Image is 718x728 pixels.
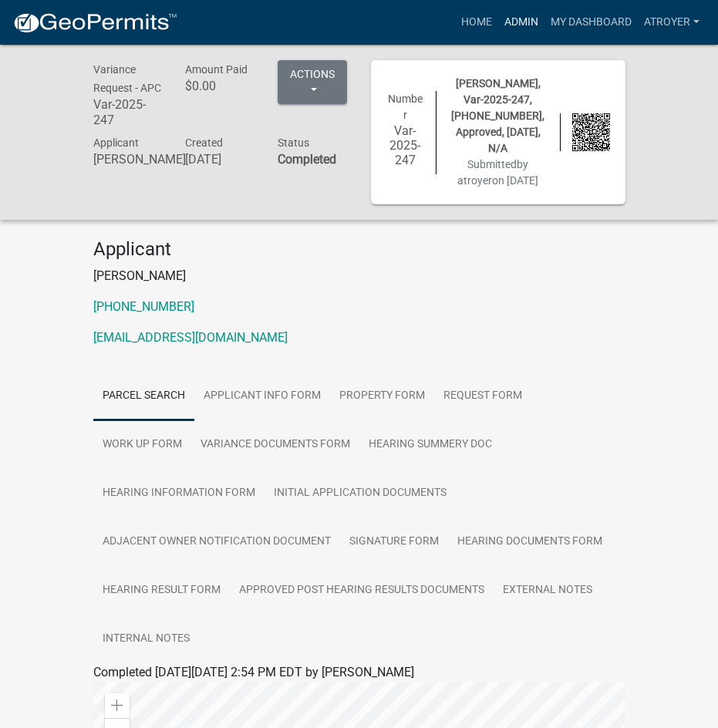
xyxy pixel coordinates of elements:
a: Work Up Form [93,420,191,470]
a: Property Form [330,372,434,421]
div: Zoom in [105,693,130,718]
h6: Var-2025-247 [93,97,163,126]
a: Approved Post Hearing Results Documents [230,566,494,615]
h6: Var-2025-247 [386,123,424,168]
a: [EMAIL_ADDRESS][DOMAIN_NAME] [93,330,288,345]
a: External Notes [494,566,602,615]
a: My Dashboard [544,8,638,37]
a: Initial Application Documents [265,469,456,518]
a: Hearing Documents Form [448,517,612,567]
strong: Completed [278,152,336,167]
span: Created [185,136,223,149]
a: Adjacent Owner Notification Document [93,517,340,567]
span: Applicant [93,136,139,149]
p: [PERSON_NAME] [93,267,625,285]
span: Amount Paid [185,63,248,76]
img: QR code [572,113,610,151]
h6: $0.00 [185,79,255,93]
button: Actions [278,60,347,104]
a: Hearing Summery Doc [359,420,501,470]
h4: Applicant [93,238,625,261]
a: Internal Notes [93,615,199,664]
a: [PHONE_NUMBER] [93,299,194,314]
a: Variance Documents Form [191,420,359,470]
a: Parcel search [93,372,194,421]
a: Hearing Information Form [93,469,265,518]
span: Completed [DATE][DATE] 2:54 PM EDT by [PERSON_NAME] [93,665,414,679]
span: Variance Request - APC [93,63,161,94]
span: Number [388,93,423,121]
a: Admin [498,8,544,37]
span: Status [278,136,309,149]
span: Submitted on [DATE] [457,158,538,187]
span: [PERSON_NAME], Var-2025-247, [PHONE_NUMBER], Approved, [DATE], N/A [451,77,544,154]
a: Hearing Result Form [93,566,230,615]
a: Signature Form [340,517,448,567]
h6: [DATE] [185,152,255,167]
a: Applicant Info Form [194,372,330,421]
a: atroyer [638,8,706,37]
a: Request Form [434,372,531,421]
h6: [PERSON_NAME] [93,152,163,167]
a: Home [455,8,498,37]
